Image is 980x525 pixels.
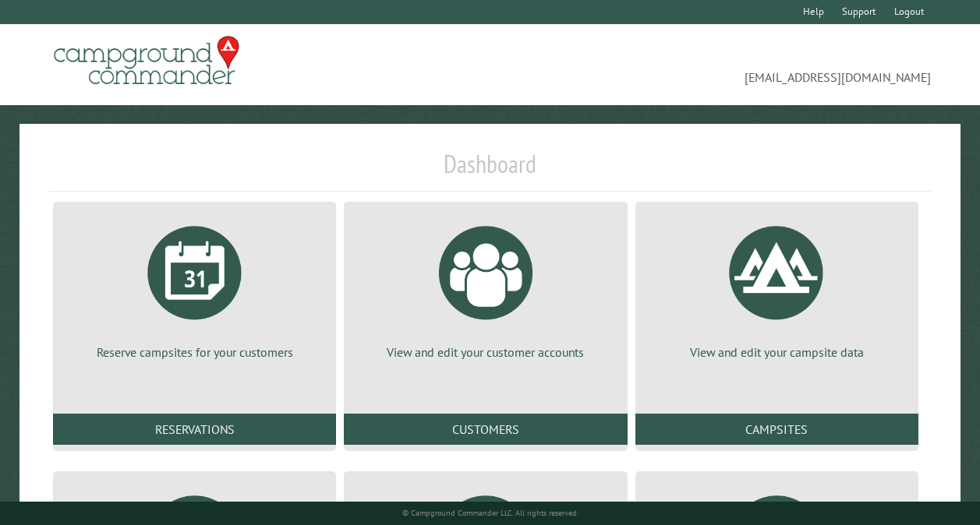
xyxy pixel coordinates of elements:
[654,214,900,361] a: View and edit your campsite data
[72,214,317,361] a: Reserve campsites for your customers
[654,344,900,361] p: View and edit your campsite data
[53,414,336,445] a: Reservations
[402,508,578,518] small: © Campground Commander LLC. All rights reserved.
[344,414,627,445] a: Customers
[49,30,244,91] img: Campground Commander
[490,43,932,86] span: [EMAIL_ADDRESS][DOMAIN_NAME]
[72,344,317,361] p: Reserve campsites for your customers
[363,214,608,361] a: View and edit your customer accounts
[49,149,931,192] h1: Dashboard
[635,414,918,445] a: Campsites
[363,344,608,361] p: View and edit your customer accounts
